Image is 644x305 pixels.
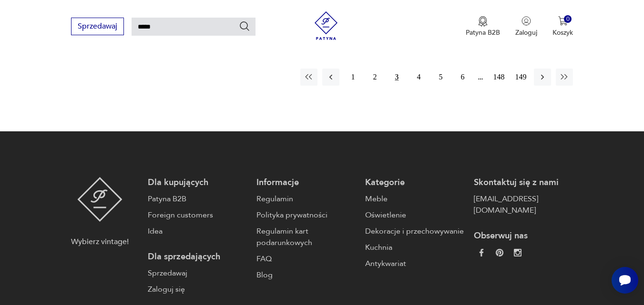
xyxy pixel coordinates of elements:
[239,20,250,32] button: Szukaj
[432,69,449,86] button: 5
[564,15,572,23] div: 0
[71,236,129,247] p: Wybierz vintage!
[474,177,573,188] p: Skontaktuj się z nami
[512,69,529,86] button: 149
[312,11,340,40] img: Patyna - sklep z meblami i dekoracjami vintage
[558,16,568,26] img: Ikona koszyka
[366,69,383,86] button: 2
[388,69,405,86] button: 3
[148,284,247,295] a: Zaloguj się
[365,226,464,237] a: Dekoracje i przechowywanie
[612,267,638,294] iframe: Smartsupp widget button
[515,16,537,37] button: Zaloguj
[466,16,500,37] a: Ikona medaluPatyna B2B
[148,251,247,263] p: Dla sprzedających
[148,177,247,188] p: Dla kupujących
[454,69,471,86] button: 6
[365,177,464,188] p: Kategorie
[148,267,247,279] a: Sprzedawaj
[490,69,507,86] button: 148
[496,249,503,256] img: 37d27d81a828e637adc9f9cb2e3d3a8a.webp
[514,249,521,256] img: c2fd9cf7f39615d9d6839a72ae8e59e5.webp
[71,24,124,30] a: Sprzedawaj
[148,226,247,237] a: Idea
[148,209,247,221] a: Foreign customers
[77,177,123,222] img: Patyna - sklep z meblami i dekoracjami vintage
[256,193,356,205] a: Regulamin
[256,226,356,248] a: Regulamin kart podarunkowych
[148,193,247,205] a: Patyna B2B
[552,28,573,37] p: Koszyk
[256,269,356,281] a: Blog
[71,18,124,35] button: Sprzedawaj
[365,258,464,269] a: Antykwariat
[521,16,531,26] img: Ikonka użytkownika
[256,253,356,265] a: FAQ
[515,28,537,37] p: Zaloguj
[365,193,464,205] a: Meble
[365,242,464,253] a: Kuchnia
[256,177,356,188] p: Informacje
[466,16,500,37] button: Patyna B2B
[365,209,464,221] a: Oświetlenie
[344,69,361,86] button: 1
[466,28,500,37] p: Patyna B2B
[552,16,573,37] button: 0Koszyk
[478,16,488,27] img: Ikona medalu
[478,249,485,256] img: da9060093f698e4c3cedc1453eec5031.webp
[474,230,573,242] p: Obserwuj nas
[410,69,427,86] button: 4
[256,209,356,221] a: Polityka prywatności
[474,193,573,216] a: [EMAIL_ADDRESS][DOMAIN_NAME]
